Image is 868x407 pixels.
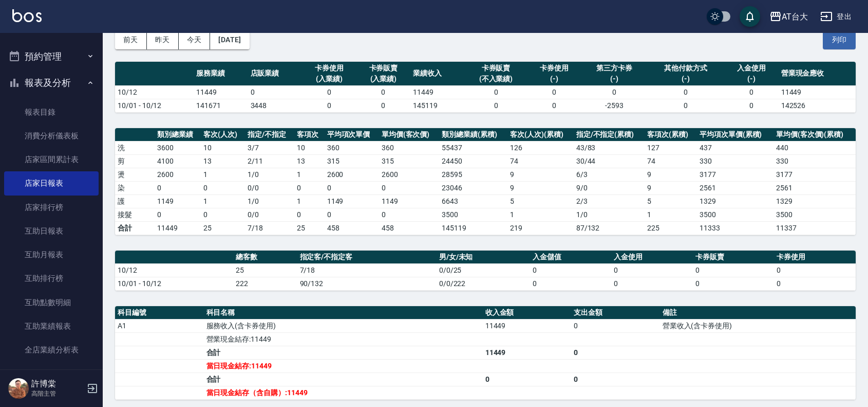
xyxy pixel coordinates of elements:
td: 燙 [115,168,155,181]
td: 3177 [773,168,856,181]
div: (入業績) [305,74,354,84]
th: 總客數 [233,251,297,264]
div: (不入業績) [467,74,524,84]
td: 11449 [779,85,856,99]
td: 0 [581,85,647,99]
td: 0 [530,277,611,290]
td: 3500 [439,208,507,221]
td: 5 [645,194,697,208]
img: Logo [12,9,42,22]
div: (-) [727,74,776,84]
th: 卡券使用 [774,251,856,264]
td: 0 / 0 [245,208,294,221]
a: 互助排行榜 [4,267,99,290]
button: 報表及分析 [4,69,99,96]
th: 科目編號 [115,306,204,320]
td: 0 [465,99,527,112]
td: 145119 [439,221,507,235]
table: a dense table [115,128,856,235]
th: 指定/不指定 [245,128,294,141]
button: 前天 [115,30,147,49]
td: 5 [507,194,574,208]
th: 支出金額 [571,306,660,320]
td: 0 [356,85,411,99]
a: 報表目錄 [4,100,99,124]
p: 高階主管 [31,389,84,398]
td: 0 [693,277,774,290]
td: 當日現金結存（含自購）:11449 [204,386,483,399]
div: (-) [584,74,645,84]
td: 2561 [697,181,773,194]
td: 3600 [155,141,201,154]
a: 店家日報表 [4,171,99,195]
th: 業績收入 [410,62,465,86]
td: 0 [294,181,325,194]
td: 9 [507,168,574,181]
button: [DATE] [210,30,249,49]
div: (-) [530,74,579,84]
th: 卡券販賣 [693,251,774,264]
td: 43 / 83 [574,141,645,154]
td: 0 [248,85,303,99]
td: 1329 [773,194,856,208]
td: 1 [294,194,325,208]
td: 440 [773,141,856,154]
td: 55437 [439,141,507,154]
td: 0 [302,99,356,112]
td: 0 [774,263,856,277]
td: 437 [697,141,773,154]
td: 0 [724,99,779,112]
td: 74 [507,154,574,168]
td: 3177 [697,168,773,181]
a: 全店業績分析表 [4,338,99,362]
td: 2561 [773,181,856,194]
td: 洗 [115,141,155,154]
td: 127 [645,141,697,154]
td: A1 [115,319,204,332]
td: 0 [530,263,611,277]
td: 1149 [155,194,201,208]
th: 指定客/不指定客 [297,251,437,264]
th: 男/女/未知 [437,251,530,264]
td: 11449 [155,221,201,235]
td: 9 [507,181,574,194]
th: 服務業績 [194,62,248,86]
th: 備註 [660,306,856,320]
td: 10/12 [115,263,233,277]
td: 7/18 [245,221,294,235]
td: 0 [527,85,581,99]
td: 2600 [379,168,439,181]
a: 店家排行榜 [4,196,99,219]
div: 卡券販賣 [467,63,524,74]
th: 入金使用 [611,251,692,264]
td: 0 [201,208,245,221]
button: 今天 [179,30,211,49]
div: 第三方卡券 [584,63,645,74]
td: 剪 [115,154,155,168]
td: 11333 [697,221,773,235]
td: 2 / 11 [245,154,294,168]
td: 13 [294,154,325,168]
td: 合計 [204,346,483,359]
table: a dense table [115,251,856,291]
td: 1 / 0 [245,194,294,208]
td: 458 [325,221,379,235]
td: 13 [201,154,245,168]
div: (入業績) [359,74,408,84]
td: 護 [115,194,155,208]
th: 入金儲值 [530,251,611,264]
td: 219 [507,221,574,235]
a: 互助月報表 [4,243,99,267]
td: 當日現金結存:11449 [204,359,483,373]
a: 互助點數明細 [4,291,99,314]
td: 10/12 [115,85,194,99]
td: 服務收入(含卡券使用) [204,319,483,332]
td: 7/18 [297,263,437,277]
td: 23046 [439,181,507,194]
th: 指定/不指定(累積) [574,128,645,141]
div: AT台大 [782,10,808,23]
td: 28595 [439,168,507,181]
td: 3500 [697,208,773,221]
td: 0 [379,208,439,221]
td: 0 [571,373,660,386]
